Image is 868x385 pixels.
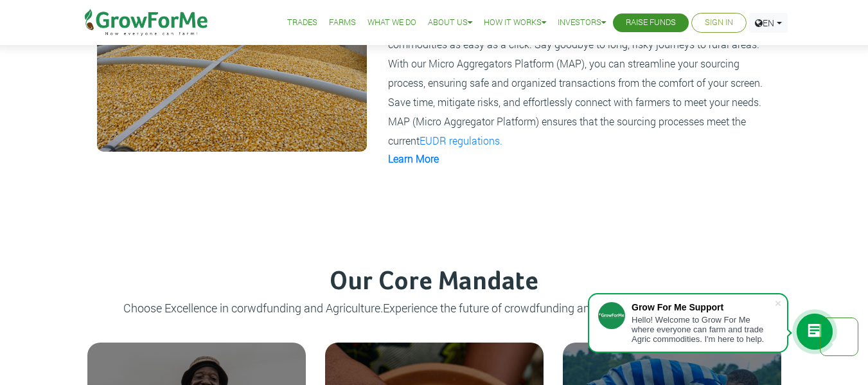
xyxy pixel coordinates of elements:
a: Investors [558,16,606,30]
a: What We Do [368,16,416,30]
a: Sign In [705,16,733,30]
p: Choose Excellence in corwdfunding and Agriculture.Experience the future of crowdfunding and agric... [80,300,789,317]
a: Learn More [388,152,439,165]
a: Trades [287,16,317,30]
a: How it Works [484,16,546,30]
a: Farms [329,16,356,30]
a: EUDR regulations. [420,134,502,147]
div: Grow For Me Support [632,302,774,312]
a: EN [749,13,788,33]
div: Hello! Welcome to Grow For Me where everyone can farm and trade Agric commodities. I'm here to help. [632,315,774,344]
h3: Our Core Mandate [80,267,789,298]
a: Raise Funds [626,16,676,30]
a: About Us [428,16,472,30]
